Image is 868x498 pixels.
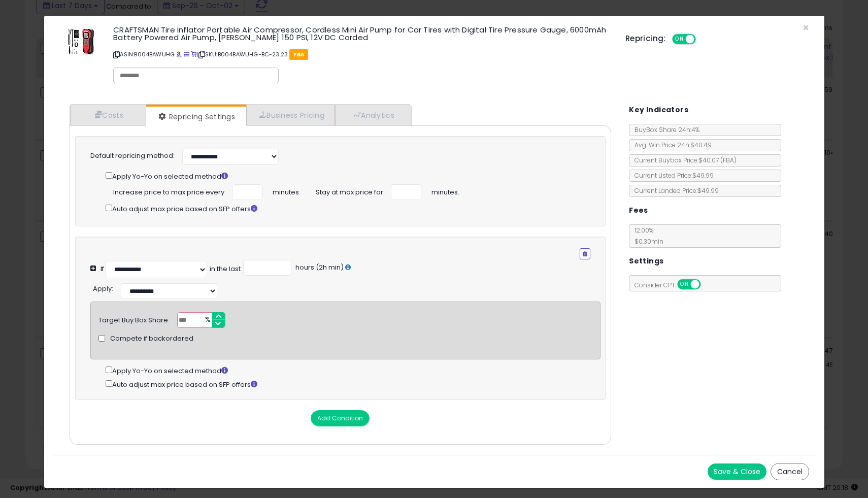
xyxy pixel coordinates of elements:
[70,105,146,125] a: Costs
[316,184,383,197] span: Stay at max price for
[273,184,301,197] span: minutes.
[311,410,370,426] button: Add Condition
[629,141,712,149] span: Avg. Win Price 24h: $40.49
[771,463,809,480] button: Cancel
[335,105,410,125] a: Analytics
[110,334,193,344] span: Compete if backordered
[629,171,714,180] span: Current Listed Price: $49.99
[106,364,601,376] div: Apply Yo-Yo on selected method
[93,284,112,293] span: Apply
[629,237,663,246] span: $0.30 min
[699,280,716,289] span: OFF
[90,151,175,161] label: Default repricing method:
[708,463,766,480] button: Save & Close
[93,281,113,294] div: :
[629,226,663,246] span: 12.00 %
[294,262,344,272] span: hours (2h min)
[184,50,189,58] a: All offer listings
[246,105,335,125] a: Business Pricing
[583,251,587,257] i: Remove Condition
[629,281,714,289] span: Consider CPT:
[106,378,601,390] div: Auto adjust max price based on SFP offers
[629,156,737,164] span: Current Buybox Price:
[199,313,215,328] span: %
[698,156,737,164] span: $40.07
[210,264,241,274] div: in the last
[67,26,97,56] img: 41NZ-1RO-rL._SL60_.jpg
[289,49,308,60] span: FBA
[629,125,699,134] span: BuyBox Share 24h: 4%
[431,184,459,197] span: minutes.
[720,156,737,164] span: ( FBA )
[113,26,610,41] h3: CRAFTSMAN Tire Inflator Portable Air Compressor, Cordless Mini Air Pump for Car Tires with Digita...
[629,104,688,116] h5: Key Indicators
[191,50,196,58] a: Your listing only
[629,186,719,195] span: Current Landed Price: $49.99
[629,204,648,217] h5: Fees
[113,184,224,197] span: Increase price to max price every
[678,280,691,289] span: ON
[625,35,666,43] h5: Repricing:
[146,107,246,127] a: Repricing Settings
[106,203,591,214] div: Auto adjust max price based on SFP offers
[113,46,610,62] p: ASIN: B004BAWUHG | SKU: B004BAWUHG-BC-23.23
[803,20,809,35] span: ×
[673,35,686,44] span: ON
[98,312,170,325] div: Target Buy Box Share:
[694,35,710,44] span: OFF
[176,50,182,58] a: BuyBox page
[629,255,663,268] h5: Settings
[106,170,591,182] div: Apply Yo-Yo on selected method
